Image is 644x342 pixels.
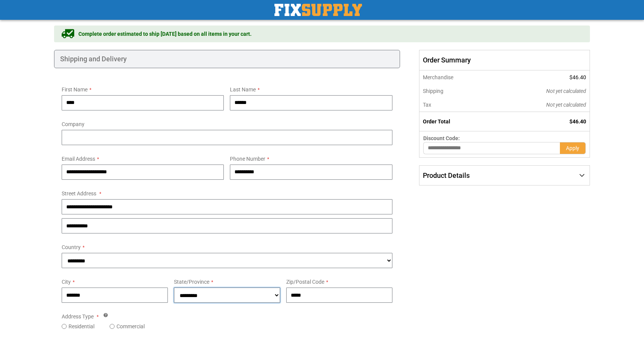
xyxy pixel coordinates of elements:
[423,88,443,94] span: Shipping
[546,88,586,94] span: Not yet calculated
[423,118,450,125] strong: Order Total
[78,30,252,38] span: Complete order estimated to ship [DATE] based on all items in your cart.
[274,4,362,16] a: store logo
[62,86,88,93] span: First Name
[546,102,586,108] span: Not yet calculated
[230,156,265,162] span: Phone Number
[62,121,84,127] span: Company
[54,50,400,68] div: Shipping and Delivery
[62,279,71,285] span: City
[116,323,145,330] label: Commercial
[560,142,586,154] button: Apply
[566,145,579,151] span: Apply
[230,86,256,93] span: Last Name
[69,323,94,330] label: Residential
[174,279,209,285] span: State/Province
[419,98,495,112] th: Tax
[423,171,470,179] span: Product Details
[62,244,81,250] span: Country
[569,118,586,125] span: $46.40
[62,313,94,320] span: Address Type
[62,156,95,162] span: Email Address
[62,190,96,197] span: Street Address
[274,4,362,16] img: Fix Industrial Supply
[569,74,586,80] span: $46.40
[286,279,324,285] span: Zip/Postal Code
[419,50,590,70] span: Order Summary
[419,70,495,84] th: Merchandise
[423,135,460,141] span: Discount Code:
